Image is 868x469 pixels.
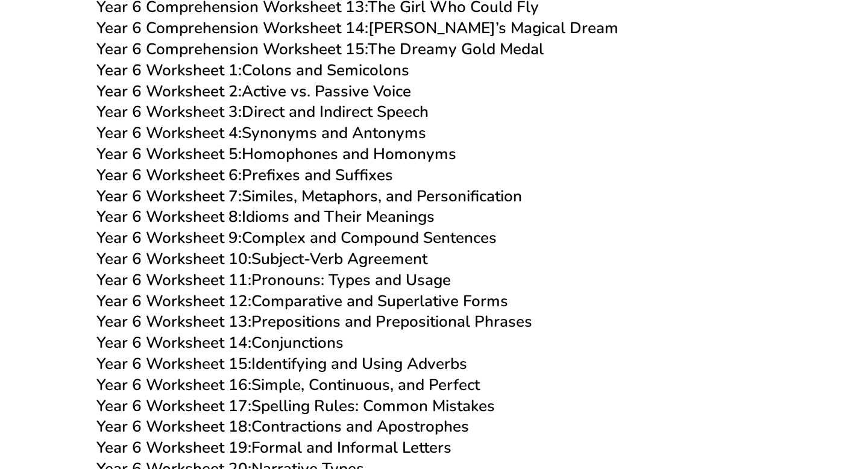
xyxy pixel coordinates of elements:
a: Year 6 Worksheet 19:Formal and Informal Letters [96,437,451,458]
span: Year 6 Worksheet 8: [96,206,242,227]
span: Year 6 Worksheet 13: [96,311,251,332]
iframe: Chat Widget [661,333,868,469]
a: Year 6 Worksheet 17:Spelling Rules: Common Mistakes [96,395,495,417]
a: Year 6 Comprehension Worksheet 15:The Dreamy Gold Medal [96,39,544,60]
span: Year 6 Comprehension Worksheet 15: [96,39,368,60]
a: Year 6 Worksheet 14:Conjunctions [96,332,344,353]
a: Year 6 Worksheet 6:Prefixes and Suffixes [96,165,393,186]
a: Year 6 Worksheet 2:Active vs. Passive Voice [96,81,411,102]
a: Year 6 Comprehension Worksheet 14:[PERSON_NAME]’s Magical Dream [96,17,618,39]
span: Year 6 Worksheet 6: [96,165,242,186]
span: Year 6 Worksheet 12: [96,291,251,312]
span: Year 6 Worksheet 19: [96,437,251,458]
a: Year 6 Worksheet 11:Pronouns: Types and Usage [96,269,451,291]
a: Year 6 Worksheet 10:Subject-Verb Agreement [96,248,427,269]
a: Year 6 Worksheet 4:Synonyms and Antonyms [96,122,426,143]
span: Year 6 Worksheet 18: [96,416,251,437]
span: Year 6 Worksheet 5: [96,143,242,165]
span: Year 6 Worksheet 10: [96,248,251,269]
span: Year 6 Worksheet 14: [96,332,251,353]
a: Year 6 Worksheet 18:Contractions and Apostrophes [96,416,469,437]
a: Year 6 Worksheet 9:Complex and Compound Sentences [96,227,497,248]
a: Year 6 Worksheet 13:Prepositions and Prepositional Phrases [96,311,532,332]
span: Year 6 Worksheet 15: [96,353,251,374]
a: Year 6 Worksheet 12:Comparative and Superlative Forms [96,291,508,312]
a: Year 6 Worksheet 15:Identifying and Using Adverbs [96,353,467,374]
a: Year 6 Worksheet 1:Colons and Semicolons [96,60,409,81]
span: Year 6 Worksheet 16: [96,374,251,395]
a: Year 6 Worksheet 7:Similes, Metaphors, and Personification [96,186,522,207]
a: Year 6 Worksheet 16:Simple, Continuous, and Perfect [96,374,480,395]
span: Year 6 Worksheet 1: [96,60,242,81]
span: Year 6 Worksheet 4: [96,122,242,143]
span: Year 6 Comprehension Worksheet 14: [96,17,368,39]
span: Year 6 Worksheet 17: [96,395,251,417]
a: Year 6 Worksheet 8:Idioms and Their Meanings [96,206,435,227]
span: Year 6 Worksheet 9: [96,227,242,248]
span: Year 6 Worksheet 7: [96,186,242,207]
span: Year 6 Worksheet 3: [96,101,242,122]
span: Year 6 Worksheet 2: [96,81,242,102]
span: Year 6 Worksheet 11: [96,269,251,291]
a: Year 6 Worksheet 3:Direct and Indirect Speech [96,101,429,122]
a: Year 6 Worksheet 5:Homophones and Homonyms [96,143,456,165]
